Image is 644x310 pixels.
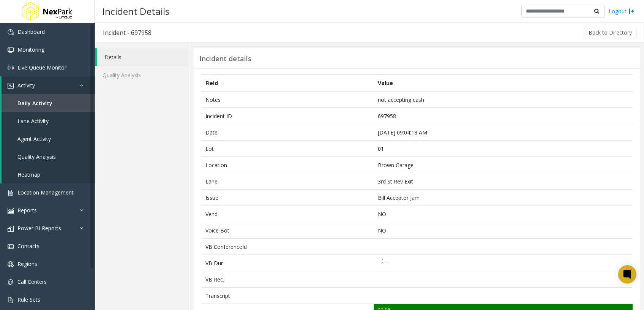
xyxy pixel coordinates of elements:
[8,297,14,303] img: 'icon'
[8,29,14,35] img: 'icon'
[97,48,189,66] a: Details
[17,46,44,53] span: Monitoring
[609,7,635,15] a: Logout
[17,242,39,250] span: Contacts
[17,278,47,285] span: Call Centers
[8,65,14,71] img: 'icon'
[201,206,374,222] td: Vend
[374,157,633,173] td: Brown Garage
[8,190,14,196] img: 'icon'
[201,91,374,108] td: Notes
[201,255,374,271] td: VB Dur
[201,141,374,157] td: Lot
[2,148,95,166] a: Quality Analysis
[17,153,56,160] span: Quality Analysis
[17,207,37,214] span: Reports
[17,117,49,125] span: Lane Activity
[17,28,45,35] span: Dashboard
[17,189,74,196] span: Location Management
[17,296,40,303] span: Rule Sets
[584,27,637,38] button: Back to Directory
[201,222,374,239] td: Voice Bot
[95,66,189,84] a: Quality Analysis
[8,208,14,214] img: 'icon'
[201,124,374,141] td: Date
[201,239,374,255] td: VB ConferenceId
[17,64,66,71] span: Live Queue Monitor
[201,271,374,288] td: VB Rec.
[374,75,633,92] th: Value
[2,112,95,130] a: Lane Activity
[17,260,37,267] span: Regions
[374,190,633,206] td: Bill Acceptor Jam
[201,75,374,92] th: Field
[2,76,95,94] a: Activity
[95,24,159,41] h3: Incident - 697958
[374,91,633,108] td: not accepting cash
[17,135,51,142] span: Agent Activity
[17,225,61,232] span: Power BI Reports
[201,288,374,304] td: Transcript
[8,261,14,267] img: 'icon'
[2,130,95,148] a: Agent Activity
[17,100,52,107] span: Daily Activity
[378,226,629,234] p: NO
[8,83,14,89] img: 'icon'
[374,124,633,141] td: [DATE] 09:04:18 AM
[8,47,14,53] img: 'icon'
[99,2,173,21] h3: Incident Details
[374,141,633,157] td: 01
[8,244,14,250] img: 'icon'
[201,157,374,173] td: Location
[628,7,635,15] img: logout
[201,173,374,190] td: Lane
[201,190,374,206] td: Issue
[374,255,633,271] td: __:__
[378,210,629,218] p: NO
[2,166,95,183] a: Heatmap
[17,171,40,178] span: Heatmap
[374,173,633,190] td: 3rd St Rev Exit
[199,55,251,63] h3: Incident details
[17,82,35,89] span: Activity
[201,108,374,124] td: Incident ID
[8,279,14,285] img: 'icon'
[2,94,95,112] a: Daily Activity
[8,226,14,232] img: 'icon'
[374,108,633,124] td: 697958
